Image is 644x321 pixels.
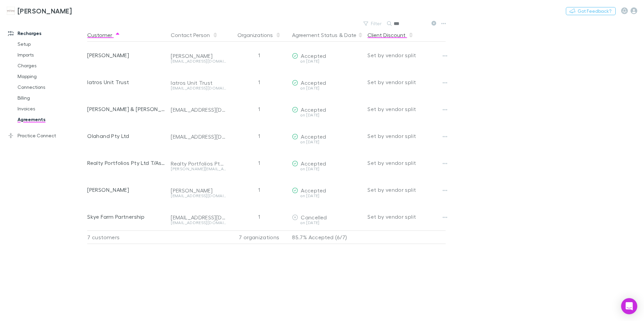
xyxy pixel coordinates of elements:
[229,42,289,69] div: 1
[367,149,446,176] div: Set by vendor split
[171,187,226,194] div: [PERSON_NAME]
[292,86,362,90] div: on [DATE]
[171,167,226,171] div: [PERSON_NAME][EMAIL_ADDRESS][DOMAIN_NAME]
[301,106,326,113] span: Accepted
[229,69,289,96] div: 1
[11,93,91,103] a: Billing
[292,231,362,244] p: 85.7% Accepted (6/7)
[11,49,91,60] a: Imports
[292,28,362,42] div: &
[292,28,337,42] button: Agreement Status
[301,187,326,193] span: Accepted
[171,133,226,140] div: [EMAIL_ADDRESS][DOMAIN_NAME]
[229,230,289,244] div: 7 organizations
[360,20,386,28] button: Filter
[87,176,165,203] div: [PERSON_NAME]
[229,176,289,203] div: 1
[301,214,327,220] span: Cancelled
[367,122,446,149] div: Set by vendor split
[301,52,326,59] span: Accepted
[367,203,446,230] div: Set by vendor split
[237,28,281,42] button: Organizations
[3,3,76,19] a: [PERSON_NAME]
[301,160,326,167] span: Accepted
[344,28,356,42] button: Date
[292,140,362,144] div: on [DATE]
[171,28,218,42] button: Contact Person
[11,103,91,114] a: Invoices
[87,230,168,244] div: 7 customers
[367,96,446,122] div: Set by vendor split
[171,160,226,167] div: Realty Portfolios Pty Ltd T/As Real Property Agents
[18,7,72,15] h3: [PERSON_NAME]
[171,79,226,86] div: Iatros Unit Trust
[87,96,165,122] div: [PERSON_NAME] & [PERSON_NAME]
[292,221,362,225] div: on [DATE]
[1,28,91,39] a: Recharges
[229,96,289,122] div: 1
[229,122,289,149] div: 1
[566,7,616,15] button: Got Feedback?
[11,114,91,125] a: Agreements
[7,7,15,15] img: Hales Douglass's Logo
[367,69,446,96] div: Set by vendor split
[87,122,165,149] div: Olahand Pty Ltd
[87,149,165,176] div: Realty Portfolios Pty Ltd T/As Real Property Agents
[11,60,91,71] a: Charges
[11,71,91,82] a: Mapping
[171,86,226,90] div: [EMAIL_ADDRESS][DOMAIN_NAME]
[229,149,289,176] div: 1
[1,130,91,141] a: Practice Connect
[171,194,226,198] div: [EMAIL_ADDRESS][DOMAIN_NAME]
[11,82,91,93] a: Connections
[87,42,165,69] div: [PERSON_NAME]
[367,42,446,69] div: Set by vendor split
[11,39,91,49] a: Setup
[301,79,326,86] span: Accepted
[621,298,637,314] div: Open Intercom Messenger
[87,203,165,230] div: Skye Farm Partnership
[292,113,362,117] div: on [DATE]
[87,69,165,96] div: Iatros Unit Trust
[171,52,226,59] div: [PERSON_NAME]
[292,59,362,63] div: on [DATE]
[87,28,120,42] button: Customer
[292,194,362,198] div: on [DATE]
[171,59,226,63] div: [EMAIL_ADDRESS][DOMAIN_NAME]
[171,221,226,225] div: [EMAIL_ADDRESS][DOMAIN_NAME]
[229,203,289,230] div: 1
[171,106,226,113] div: [EMAIL_ADDRESS][DOMAIN_NAME]
[171,214,226,221] div: [EMAIL_ADDRESS][DOMAIN_NAME]
[367,28,414,42] button: Client Discount
[367,176,446,203] div: Set by vendor split
[292,167,362,171] div: on [DATE]
[301,133,326,140] span: Accepted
